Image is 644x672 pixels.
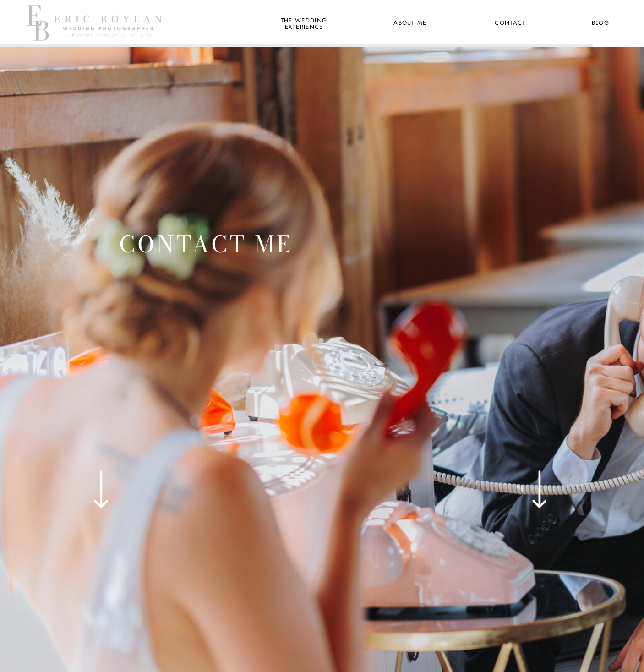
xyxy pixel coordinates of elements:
h1: Contact Me [111,227,301,320]
a: Contact [493,17,527,29]
a: Blog [584,17,617,29]
a: About Me [388,17,432,29]
a: the wedding experience [279,17,329,29]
